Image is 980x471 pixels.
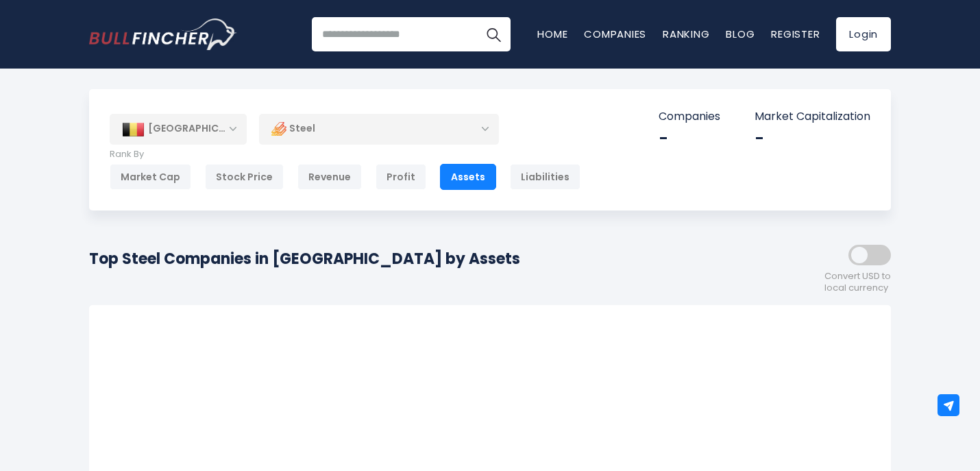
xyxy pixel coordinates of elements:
[89,19,236,50] a: Go to homepage
[755,128,870,149] div: -
[824,271,891,294] span: Convert USD to local currency
[110,114,247,144] div: [GEOGRAPHIC_DATA]
[659,110,720,124] p: Companies
[297,164,362,190] div: Revenue
[205,164,284,190] div: Stock Price
[584,27,646,41] a: Companies
[376,164,426,190] div: Profit
[836,17,891,51] a: Login
[659,128,720,149] div: -
[755,110,870,124] p: Market Capitalization
[726,27,755,41] a: Blog
[110,164,191,190] div: Market Cap
[771,27,820,41] a: Register
[537,27,567,41] a: Home
[259,113,499,145] div: Steel
[440,164,496,190] div: Assets
[476,17,511,51] button: Search
[89,19,237,50] img: Bullfincher logo
[110,149,580,160] p: Rank By
[89,247,520,270] h1: Top Steel Companies in [GEOGRAPHIC_DATA] by Assets
[510,164,580,190] div: Liabilities
[663,27,709,41] a: Ranking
